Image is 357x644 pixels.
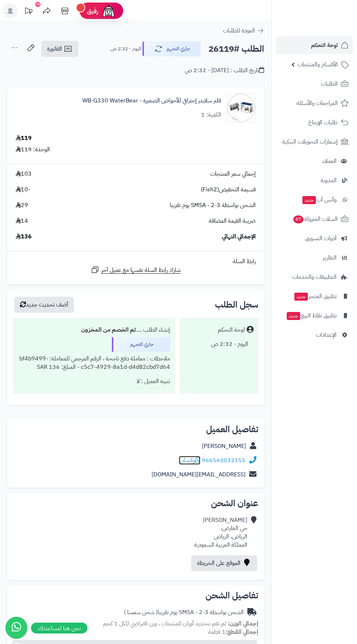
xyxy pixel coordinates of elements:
[19,4,38,20] a: تحديثات المنصة
[276,307,353,324] a: تطبيق نقاط البيعجديد
[276,172,353,189] a: المدونة
[276,288,353,305] a: تطبيق المتجرجديد
[110,45,141,52] small: اليوم - 2:32 ص
[18,374,170,389] div: تنبيه العميل : لا
[101,4,116,18] img: ai-face.png
[276,94,353,112] a: المراجعات والأسئلة
[276,152,353,170] a: العملاء
[223,26,255,35] span: العودة للطلبات
[101,266,181,274] span: شارك رابط السلة نفسها مع عميل آخر
[142,41,201,56] button: جاري التجهيز
[276,75,353,93] a: الطلبات
[276,268,353,286] a: التطبيقات والخدمات
[124,608,244,617] div: الشحن بواسطة SMSA - 2-3 يوم تقريبا
[294,293,308,301] span: جديد
[152,470,246,479] a: [EMAIL_ADDRESS][DOMAIN_NAME]
[302,195,337,205] span: وآتس آب
[276,210,353,228] a: السلات المتروكة87
[16,217,28,225] span: 14
[227,93,255,122] img: 1716631165-WB-G330-90x90.jpg
[208,42,264,56] h2: الطلب #26119
[225,628,258,636] strong: إجمالي القطع:
[276,114,353,131] a: طلبات الإرجاع
[276,326,353,344] a: الإعدادات
[124,608,158,617] span: ( شحن سمسا )
[322,156,337,166] span: العملاء
[308,117,338,128] span: طلبات الإرجاع
[293,214,338,224] span: السلات المتروكة
[228,619,258,628] strong: إجمالي الوزن:
[16,201,28,210] span: 29
[321,175,337,186] span: المدونة
[316,330,337,340] span: الإعدادات
[16,233,32,241] span: 136
[218,326,245,334] div: لوحة التحكم
[311,40,338,50] span: لوحة التحكم
[185,66,264,75] div: تاريخ الطلب : [DATE] - 2:32 ص
[276,230,353,247] a: أدوات التسويق
[202,456,246,465] a: 966560032155
[201,186,256,194] span: قسيمة التخفيض(Fish2)
[185,337,254,351] div: اليوم - 2:32 ص
[210,170,256,178] span: إجمالي سعر المنتجات
[82,97,221,105] a: فلتر سلايدر إحترافي للأحواض الصغيرة - WB-G330 WaterBear
[35,2,40,7] div: 10
[287,312,300,320] span: جديد
[41,41,78,57] a: الفاتورة
[294,291,337,301] span: تطبيق المتجر
[16,170,32,178] span: 103
[103,619,226,628] span: لم تقم بتحديد أوزان للمنتجات ، وزن افتراضي للكل 1 كجم
[305,233,337,243] span: أدوات التسويق
[292,272,337,282] span: التطبيقات والخدمات
[202,442,246,450] a: [PERSON_NAME]
[276,191,353,208] a: وآتس آبجديد
[282,137,338,147] span: إشعارات التحويلات البنكية
[276,249,353,266] a: التقارير
[222,233,256,241] span: الإجمالي النهائي
[91,265,181,274] a: شارك رابط السلة نفسها مع عميل آخر
[16,186,30,194] span: -10
[201,111,221,119] div: الكمية: 1
[276,36,353,54] a: لوحة التحكم
[16,145,50,154] div: الوحدة: 119
[18,323,170,337] div: إنشاء الطلب ....
[321,79,338,89] span: الطلبات
[170,201,256,210] span: الشحن بواسطة SMSA - 2-3 يوم تقريبا
[13,499,258,508] h2: عنوان الشحن
[223,26,264,35] a: العودة للطلبات
[276,133,353,151] a: إشعارات التحويلات البنكية
[194,516,247,549] div: [PERSON_NAME] حي العارض، الرياض، الرياض المملكة العربية السعودية
[302,196,316,204] span: جديد
[293,215,303,223] span: 87
[298,59,338,70] span: الأقسام والمنتجات
[14,297,74,313] button: أضف تحديث جديد
[323,253,337,263] span: التقارير
[179,456,200,465] a: واتساب
[16,134,32,143] div: 119
[10,257,261,266] div: رابط السلة
[47,44,62,53] span: الفاتورة
[81,325,136,334] b: تم الخصم من المخزون
[87,7,98,15] span: رفيق
[286,311,337,321] span: تطبيق نقاط البيع
[18,352,170,374] div: ملاحظات : معاملة دفع ناجحة ، الرقم المرجعي للمعاملة: bf4b9499-c5c7-4929-8a1d-d4d82cbd7d64 - المبل...
[209,217,256,225] span: ضريبة القيمة المضافة
[191,555,257,571] a: الموقع على الخريطة
[208,628,258,636] small: 1 قطعة
[307,20,350,36] img: logo-2.png
[112,337,170,352] div: جاري التجهيز
[297,98,338,108] span: المراجعات والأسئلة
[215,300,258,309] h3: سجل الطلب
[13,591,258,600] h2: تفاصيل الشحن
[13,425,258,434] h2: تفاصيل العميل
